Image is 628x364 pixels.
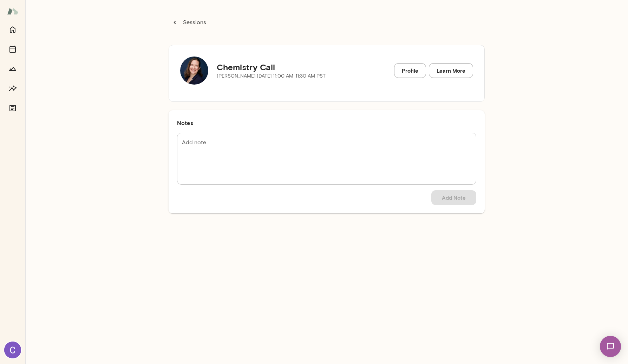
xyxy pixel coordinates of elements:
[217,73,326,80] p: [PERSON_NAME] · [DATE] · 11:00 AM-11:30 AM PST
[182,18,206,27] p: Sessions
[394,63,426,78] a: Profile
[217,61,326,73] h5: Chemistry Call
[180,57,208,85] img: Anna Bethke
[6,81,20,95] button: Insights
[6,22,20,37] button: Home
[7,5,18,18] img: Mento
[6,101,20,115] button: Documents
[4,342,21,358] img: Charlie Mei
[429,63,473,78] a: Learn More
[169,15,210,29] button: Sessions
[6,42,20,56] button: Sessions
[177,119,476,127] h6: Notes
[6,62,20,76] button: Growth Plan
